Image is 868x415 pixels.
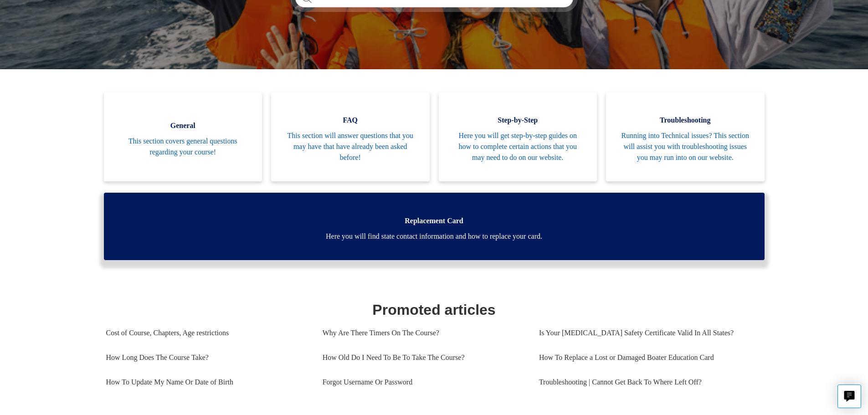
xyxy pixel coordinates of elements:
h1: Promoted articles [106,299,762,321]
a: How Old Do I Need To Be To Take The Course? [323,345,525,370]
span: FAQ [285,115,416,126]
a: Step-by-Step Here you will get step-by-step guides on how to complete certain actions that you ma... [439,92,597,181]
a: Why Are There Timers On The Course? [323,321,525,345]
a: How To Update My Name Or Date of Birth [106,370,309,395]
span: General [118,120,249,131]
span: Here you will get step-by-step guides on how to complete certain actions that you may need to do ... [452,130,584,163]
span: Step-by-Step [452,115,584,126]
span: Here you will find state contact information and how to replace your card. [118,231,751,242]
a: Forgot Username Or Password [323,370,525,395]
span: This section covers general questions regarding your course! [118,136,249,158]
span: Running into Technical issues? This section will assist you with troubleshooting issues you may r... [620,130,751,163]
a: How To Replace a Lost or Damaged Boater Education Card [539,345,755,370]
span: Troubleshooting [620,115,751,126]
span: Replacement Card [118,215,751,226]
span: This section will answer questions that you may have that have already been asked before! [285,130,416,163]
a: Troubleshooting | Cannot Get Back To Where Left Off? [539,370,755,395]
a: Cost of Course, Chapters, Age restrictions [106,321,309,345]
button: Live chat [837,384,861,408]
a: Troubleshooting Running into Technical issues? This section will assist you with troubleshooting ... [606,92,765,181]
a: How Long Does The Course Take? [106,345,309,370]
a: Replacement Card Here you will find state contact information and how to replace your card. [104,193,765,260]
a: General This section covers general questions regarding your course! [104,92,262,181]
a: FAQ This section will answer questions that you may have that have already been asked before! [271,92,430,181]
a: Is Your [MEDICAL_DATA] Safety Certificate Valid In All States? [539,321,755,345]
